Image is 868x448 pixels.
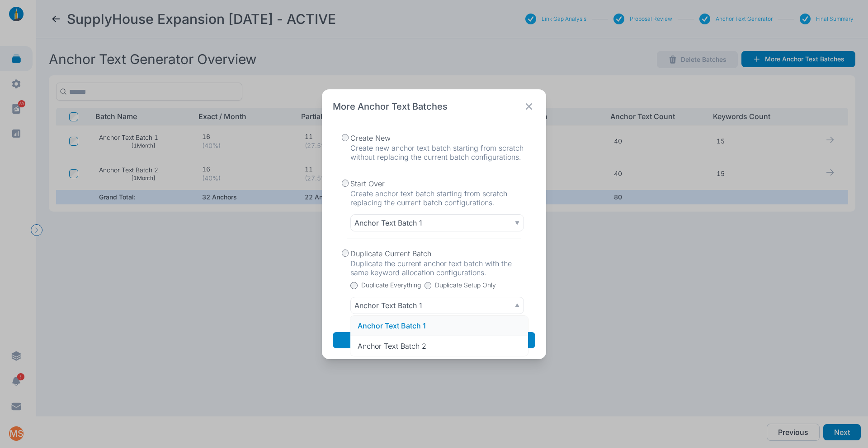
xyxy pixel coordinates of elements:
h3: Create New [350,133,528,143]
p: Anchor Text Batch 1 [354,301,422,310]
h3: Start Over [350,178,528,189]
h3: Duplicate Setup Only [435,281,496,290]
h2: More Anchor Text Batches [333,100,448,113]
p: Create anchor text batch starting from scratch replacing the current batch configurations. [350,189,528,207]
h3: Duplicate Everything [361,281,421,290]
p: Duplicate the current anchor text batch with the same keyword allocation configurations. [350,259,528,277]
button: Start New Batch [333,332,535,348]
p: Anchor Text Batch 1 [354,218,422,227]
h3: Duplicate Current Batch [350,248,528,259]
p: Anchor Text Batch 1 [358,321,521,330]
p: Create new anchor text batch starting from scratch without replacing the current batch configurat... [350,143,528,162]
p: Anchor Text Batch 2 [358,342,521,351]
